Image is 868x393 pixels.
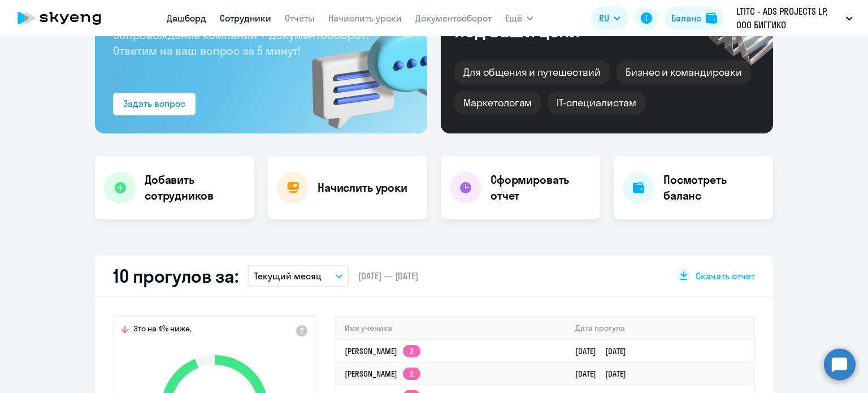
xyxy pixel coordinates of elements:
[591,7,628,29] button: RU
[285,12,315,24] a: Отчеты
[575,369,635,379] a: [DATE][DATE]
[167,12,206,24] a: Дашборд
[706,12,717,24] img: balance
[663,172,764,204] h4: Посмотреть баланс
[220,12,271,24] a: Сотрудники
[345,346,420,356] a: [PERSON_NAME]2
[254,269,322,283] p: Текущий месяц
[318,180,407,196] h4: Начислить уроки
[505,7,533,29] button: Ещё
[403,368,420,380] app-skyeng-badge: 2
[113,265,238,287] h2: 10 прогулов за:
[123,97,185,110] div: Задать вопрос
[454,61,610,84] div: Для общения и путешествий
[505,11,522,25] span: Ещё
[336,317,566,340] th: Имя ученика
[696,270,755,282] span: Скачать отчет
[345,369,420,379] a: [PERSON_NAME]2
[415,12,492,24] a: Документооборот
[403,345,420,357] app-skyeng-badge: 2
[145,172,245,204] h4: Добавить сотрудников
[548,91,645,115] div: IT-специалистам
[671,11,701,25] div: Баланс
[665,7,724,29] button: Балансbalance
[575,346,635,356] a: [DATE][DATE]
[113,93,196,115] button: Задать вопрос
[491,172,591,204] h4: Сформировать отчет
[736,5,841,32] p: LTITC - ADS PROJECTS LP, ООО БИГГИКО
[617,61,751,84] div: Бизнес и командировки
[599,11,609,25] span: RU
[454,2,648,40] div: Курсы английского под ваши цели
[296,6,427,133] img: bg-img
[731,5,858,32] button: LTITC - ADS PROJECTS LP, ООО БИГГИКО
[566,317,754,340] th: Дата прогула
[133,323,192,337] span: Это на 4% ниже,
[454,91,541,115] div: Маркетологам
[328,12,402,24] a: Начислить уроки
[358,270,418,282] span: [DATE] — [DATE]
[248,265,349,287] button: Текущий месяц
